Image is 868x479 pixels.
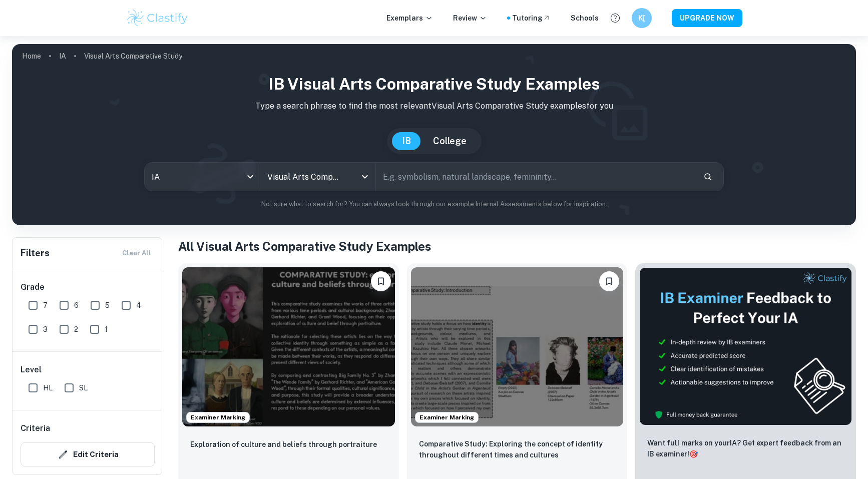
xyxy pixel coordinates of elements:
span: Examiner Marking [415,413,478,422]
h6: Filters [21,246,50,260]
span: 2 [74,324,78,335]
a: Home [22,49,41,63]
h6: Level [21,364,155,376]
span: 5 [105,300,110,311]
button: UPGRADE NOW [672,9,742,27]
span: Examiner Marking [187,413,249,422]
button: Open [358,170,372,184]
p: Want full marks on your IA ? Get expert feedback from an IB examiner! [647,437,844,459]
span: SL [79,382,88,393]
div: IA [145,163,260,191]
button: IB [392,132,421,150]
span: 7 [43,300,48,311]
a: Schools [571,13,599,24]
span: HL [43,382,53,393]
button: Bookmark [599,271,619,291]
button: Help and Feedback [607,10,624,27]
h1: IB Visual Arts Comparative Study examples [20,72,848,96]
p: Type a search phrase to find the most relevant Visual Arts Comparative Study examples for you [20,100,848,112]
img: Visual Arts Comparative Study IA example thumbnail: Comparative Study: Exploring the concept [411,267,624,426]
p: Not sure what to search for? You can always look through our example Internal Assessments below f... [20,199,848,209]
button: Edit Criteria [21,442,155,466]
img: Thumbnail [639,267,852,425]
p: Visual Arts Comparative Study [84,51,182,62]
h1: All Visual Arts Comparative Study Examples [178,237,856,255]
span: 1 [105,324,108,335]
a: IA [59,49,66,63]
p: Exemplars [386,13,433,24]
button: K[ [632,8,652,28]
img: Clastify logo [126,8,189,28]
h6: K[ [636,13,648,24]
p: Review [453,13,487,24]
span: 6 [74,300,79,311]
a: Tutoring [512,13,551,24]
img: profile cover [12,44,856,225]
h6: Criteria [21,422,50,434]
span: 3 [43,324,48,335]
button: Bookmark [371,271,391,291]
h6: Grade [21,281,155,293]
input: E.g. symbolism, natural landscape, femininity... [376,163,695,191]
span: 🎯 [689,450,698,458]
img: Visual Arts Comparative Study IA example thumbnail: Exploration of culture and beliefs throu [182,267,395,426]
button: Search [699,168,716,185]
span: 4 [136,300,141,311]
button: College [423,132,477,150]
p: Comparative Study: Exploring the concept of identity throughout different times and cultures [419,438,616,460]
p: Exploration of culture and beliefs through portraiture [190,439,377,450]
